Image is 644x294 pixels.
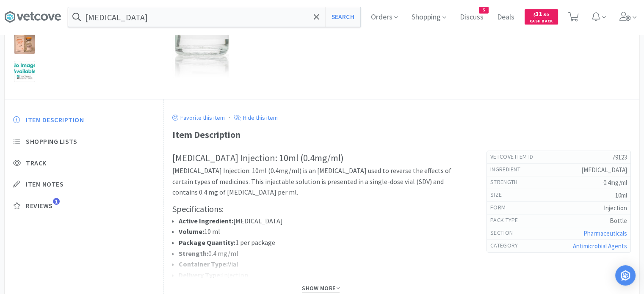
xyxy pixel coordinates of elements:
div: Item Description [172,127,631,142]
span: $ [533,12,536,17]
h6: Vetcove Item Id [490,153,540,161]
span: . 50 [542,12,549,17]
h5: Injection [512,203,627,212]
button: Search [325,7,360,27]
a: Discuss5 [456,14,487,21]
h6: Section [490,229,520,237]
input: Search by item, sku, manufacturer, ingredient, size... [68,7,360,27]
div: · [229,112,230,123]
span: Cash Back [530,19,553,25]
span: Reviews [26,201,53,210]
a: Antimicrobial Agents [573,242,627,250]
h5: Bottle [525,216,627,225]
p: Favorite this item [178,114,225,121]
span: 31 [533,10,549,18]
h5: 79123 [540,153,627,162]
h5: [MEDICAL_DATA] [527,165,627,174]
span: 5 [479,7,488,13]
p: Hide this item [241,114,278,121]
h3: Specifications: [172,202,470,216]
h2: [MEDICAL_DATA] Injection: 10ml (0.4mg/ml) [172,151,470,165]
p: [MEDICAL_DATA] Injection: 10ml (0.4mg/ml) is an [MEDICAL_DATA] used to reverse the effects of cer... [172,165,470,198]
span: Track [26,159,47,168]
h6: strength [490,178,524,187]
span: Item Notes [26,180,64,189]
span: 1 [53,198,60,205]
div: Open Intercom Messenger [615,265,636,286]
strong: Volume: [179,227,204,236]
h6: form [490,203,512,212]
span: Show More [302,284,340,292]
h5: 10ml [509,191,627,200]
h6: Category [490,242,525,250]
h6: size [490,191,509,199]
a: Deals [494,14,518,21]
span: Shopping Lists [26,137,77,146]
strong: Active Ingredient: [179,217,233,225]
strong: Package Quantity: [179,238,235,247]
h6: pack type [490,216,525,225]
li: 10 ml [179,226,470,237]
h5: 0.4mg/ml [524,178,627,187]
span: Item Description [26,115,84,124]
h6: ingredient [490,165,527,174]
a: Pharmaceuticals [583,229,627,237]
a: $31.50Cash Back [525,5,558,28]
li: [MEDICAL_DATA] [179,216,470,227]
li: 1 per package [179,237,470,248]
